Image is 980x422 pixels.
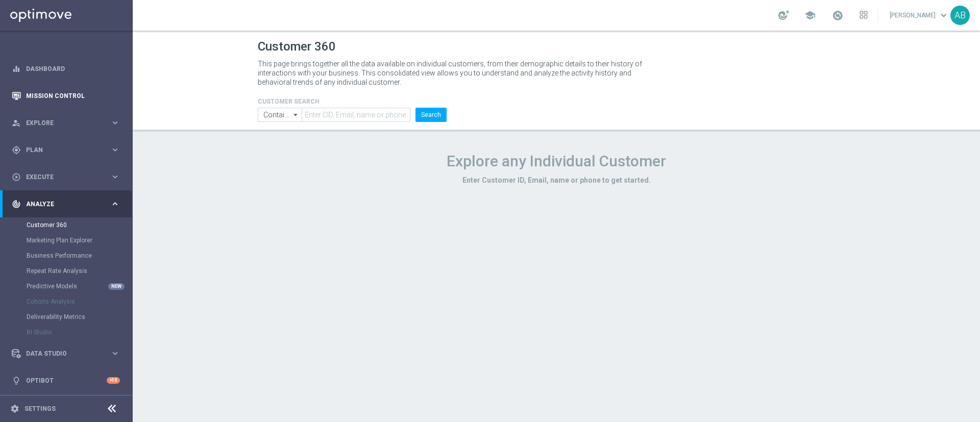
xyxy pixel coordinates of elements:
div: Dashboard [12,55,120,82]
div: Analyze [12,200,110,209]
i: track_changes [12,200,21,209]
a: Customer 360 [27,221,106,229]
span: Plan [26,147,110,153]
div: Business Performance [27,248,132,263]
a: Marketing Plan Explorer [27,236,106,244]
span: Data Studio [26,351,110,357]
a: Predictive Models [27,282,106,290]
button: equalizer Dashboard [11,65,120,73]
i: keyboard_arrow_right [110,118,120,128]
h1: Customer 360 [258,39,855,54]
p: This page brings together all the data available on individual customers, from their demographic ... [258,59,651,87]
span: Analyze [26,201,110,207]
a: Optibot [26,367,107,394]
i: keyboard_arrow_right [110,145,120,155]
i: gps_fixed [12,145,21,155]
div: Customer 360 [27,217,132,233]
span: keyboard_arrow_down [938,10,949,21]
input: Contains [258,108,302,122]
a: Settings [24,406,56,412]
i: keyboard_arrow_right [110,199,120,209]
i: person_search [12,118,21,128]
a: Business Performance [27,252,106,260]
div: Mission Control [12,82,120,109]
button: track_changes Analyze keyboard_arrow_right [11,200,120,208]
button: Search [415,108,447,122]
div: Execute [12,172,110,182]
h4: CUSTOMER SEARCH [258,98,447,105]
div: NEW [108,283,125,290]
i: settings [10,404,19,413]
div: Plan [12,145,110,155]
i: keyboard_arrow_right [110,172,120,182]
div: Explore [12,118,110,128]
button: lightbulb Optibot +10 [11,377,120,385]
div: +10 [107,377,120,384]
button: person_search Explore keyboard_arrow_right [11,119,120,127]
button: gps_fixed Plan keyboard_arrow_right [11,146,120,154]
a: Mission Control [26,82,120,109]
div: Optibot [12,367,120,394]
button: play_circle_outline Execute keyboard_arrow_right [11,173,120,181]
h1: Explore any Individual Customer [258,152,855,170]
a: [PERSON_NAME]keyboard_arrow_down [889,8,950,23]
div: BI Studio [27,325,132,340]
div: AB [950,6,970,25]
a: Repeat Rate Analysis [27,267,106,275]
button: Data Studio keyboard_arrow_right [11,350,120,358]
span: Execute [26,174,110,180]
div: Data Studio [12,349,110,358]
i: lightbulb [12,376,21,385]
div: Predictive Models [27,279,132,294]
i: play_circle_outline [12,172,21,182]
button: Mission Control [11,92,120,100]
div: Cohorts Analysis [27,294,132,309]
i: keyboard_arrow_right [110,349,120,358]
span: Explore [26,120,110,126]
span: school [804,10,816,21]
i: equalizer [12,64,21,73]
a: Deliverability Metrics [27,313,106,321]
div: Deliverability Metrics [27,309,132,325]
input: Enter CID, Email, name or phone [302,108,410,122]
a: Dashboard [26,55,120,82]
i: arrow_drop_down [291,108,301,121]
div: Marketing Plan Explorer [27,233,132,248]
h3: Enter Customer ID, Email, name or phone to get started. [258,176,855,185]
div: Repeat Rate Analysis [27,263,132,279]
